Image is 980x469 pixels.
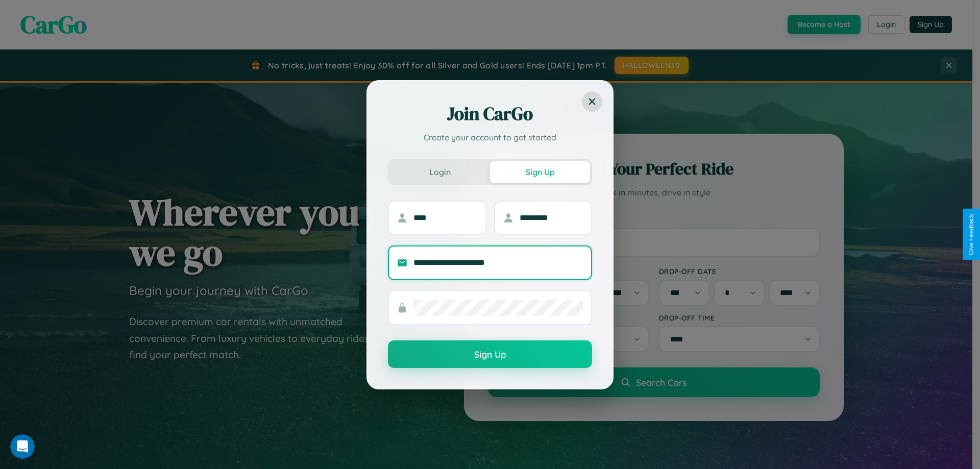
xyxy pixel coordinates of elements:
p: Create your account to get started [388,131,592,143]
button: Sign Up [490,161,590,183]
button: Sign Up [388,340,592,368]
div: Give Feedback [968,214,975,255]
h2: Join CarGo [388,102,592,126]
button: Login [390,161,490,183]
iframe: Intercom live chat [10,434,35,459]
